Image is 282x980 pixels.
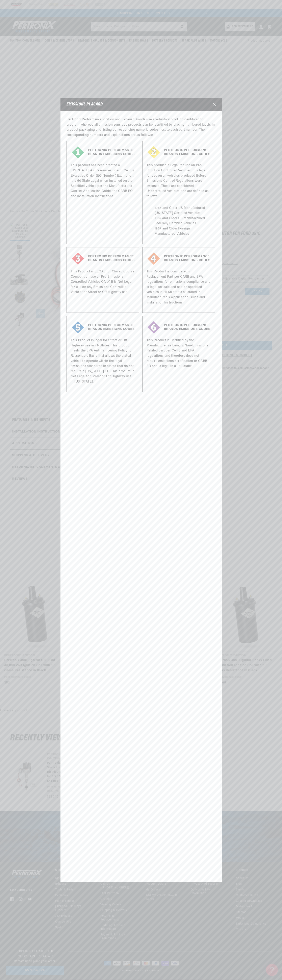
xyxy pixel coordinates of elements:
[71,338,135,384] p: This Product is legal for Street or Off Highway use in 49 States. This product meets the EPA Anti...
[147,255,211,262] h3: PERTRONIX PERFORMANCE BRANDS EMISSIONS CODES
[211,101,218,108] button: Close
[155,206,211,216] li: 1965 and Older US Manufactured [US_STATE] Certified Vehicles
[147,163,211,199] p: This product is Legal for use on Pre-PoIIution Controlled Vehicles. It is legal for use on all ve...
[71,320,85,335] img: Emissions code
[71,251,85,266] img: Emissions code
[147,148,211,156] h3: PERTRONIX PERFORMANCE BRANDS EMISSIONS CODES
[147,323,211,331] h3: PERTRONIX PERFORMANCE BRANDS EMISSIONS CODES
[147,145,161,160] img: Emissions code
[71,255,135,262] h3: PERTRONIX PERFORMANCE BRANDS EMISSIONS CODES
[71,269,135,295] p: This Product is LEGAL for Closed Course Competition use or Pre-Emissions Controlled Vehicles ONLY...
[60,98,222,882] div: EMISSIONS PLACARD
[147,269,211,305] p: This Product is considered а Replacement Part per CARB and EPA regulations for emissions complian...
[155,226,211,237] li: 1967 and Older Foreign Manufactured Vehicles
[71,148,135,156] h3: PERTRONIX PERFORMANCE BRANDS EMISSIONS CODES
[71,145,85,160] img: Emissions code
[67,117,216,138] p: PerTronix Performance Ignition and Exhaust Brands use a voluntary product identification program ...
[147,320,161,335] img: Emissions code
[71,323,135,331] h3: PERTRONIX PERFORMANCE BRANDS EMISSIONS CODES
[67,103,103,106] h3: EMISSIONS PLACARD
[147,251,161,266] img: Emissions code
[155,216,211,226] li: 1967 and Older US Manufactured Federally Certified Vehicles
[71,163,135,199] p: This product has been granted a [US_STATE] Air Resources Board (CARB) Executive Order (EO Number)...
[147,338,211,369] p: This Product is Certified by the Manufacturer as being а Non-Emissions Related part per CARB and ...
